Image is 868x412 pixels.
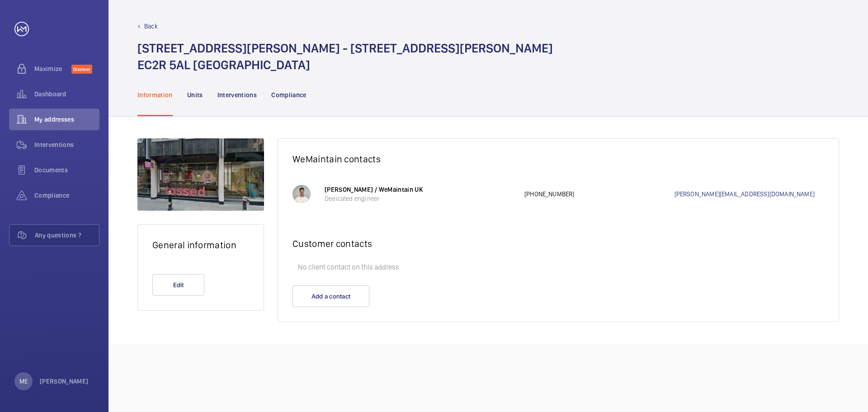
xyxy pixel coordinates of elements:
[217,90,257,99] p: Interventions
[524,189,675,199] p: [PHONE_NUMBER]
[71,65,92,74] span: Discover
[137,90,173,99] p: Information
[34,90,99,99] span: Dashboard
[152,274,204,296] button: Edit
[34,64,71,73] span: Maximize
[19,377,28,386] p: ME
[292,238,824,249] h2: Customer contacts
[34,191,99,200] span: Compliance
[152,239,249,251] h2: General information
[675,189,825,199] a: [PERSON_NAME][EMAIL_ADDRESS][DOMAIN_NAME]
[292,153,824,165] h2: WeMaintain contacts
[292,285,369,307] button: Add a contact
[144,22,158,31] p: Back
[34,166,99,175] span: Documents
[137,40,553,73] h1: [STREET_ADDRESS][PERSON_NAME] - [STREET_ADDRESS][PERSON_NAME] EC2R 5AL [GEOGRAPHIC_DATA]
[34,140,99,149] span: Interventions
[40,377,89,386] p: [PERSON_NAME]
[325,194,515,203] p: Dedicated engineer
[34,115,99,124] span: My addresses
[187,90,203,99] p: Units
[35,231,99,240] span: Any questions ?
[325,185,515,194] p: [PERSON_NAME] / WeMaintain UK
[271,90,307,99] p: Compliance
[292,258,824,276] p: No client contact on this address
